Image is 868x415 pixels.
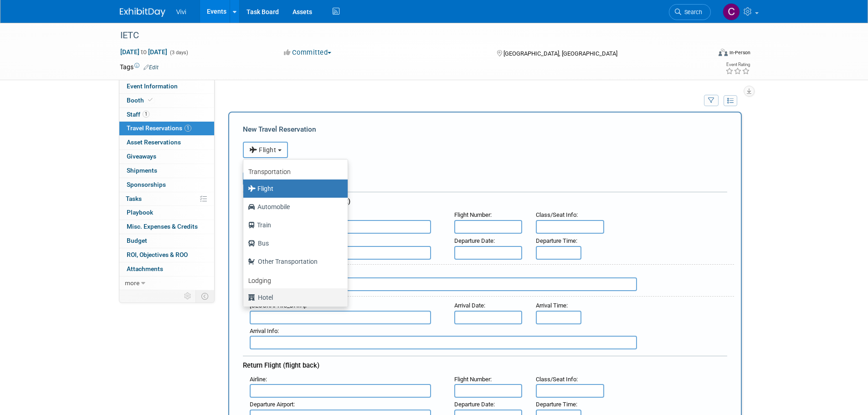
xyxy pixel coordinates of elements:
a: Playbook [119,206,214,220]
span: Budget [127,237,147,244]
small: : [454,302,485,309]
span: Flight Number [454,376,490,383]
span: Playbook [127,209,153,216]
span: ROI, Objectives & ROO [127,251,188,258]
span: to [139,48,148,56]
span: [DATE] [DATE] [120,48,168,56]
small: : [536,376,578,383]
span: Booth [127,97,154,104]
img: Format-Inperson.png [719,49,728,56]
td: Personalize Event Tab Strip [180,290,196,302]
a: Booth [119,94,214,108]
span: Shipments [127,167,157,174]
span: Flight [249,146,277,154]
td: Tags [120,62,159,72]
a: Asset Reservations [119,136,214,149]
span: Departure Time [536,237,576,244]
button: Committed [281,48,335,57]
i: Filter by Traveler [708,98,714,104]
a: Budget [119,234,214,248]
span: Departure Time [536,401,576,408]
small: : [536,302,568,309]
a: Misc. Expenses & Credits [119,220,214,234]
span: (3 days) [169,50,188,56]
b: Lodging [248,277,271,284]
label: Hotel [248,290,339,305]
a: Staff1 [119,108,214,122]
a: Transportation [243,162,348,179]
span: [GEOGRAPHIC_DATA], [GEOGRAPHIC_DATA] [503,50,617,57]
span: Arrival Time [536,302,566,309]
span: Class/Seat Info [536,376,576,383]
img: ExhibitDay [120,8,165,17]
a: more [119,277,214,290]
small: : [536,237,577,244]
span: more [125,279,139,287]
small: : [454,211,492,218]
label: Other Transportation [248,254,339,269]
span: Staff [127,111,149,118]
label: Bus [248,236,339,251]
span: Tasks [126,195,142,202]
small: : [536,211,578,218]
span: Vivi [176,8,186,15]
span: Sponsorships [127,181,166,188]
span: Arrival Info [250,328,277,334]
span: Event Information [127,82,178,90]
label: Flight [248,181,339,196]
span: 1 [143,111,149,118]
div: New Travel Reservation [243,124,727,134]
a: Search [669,4,711,20]
small: : [250,376,267,383]
span: Attachments [127,265,163,272]
span: Search [681,9,702,15]
a: Event Information [119,80,214,93]
span: Class/Seat Info [536,211,576,218]
small: : [454,376,492,383]
div: IETC [117,27,697,44]
span: Departure Airport [250,401,293,408]
label: Automobile [248,200,339,214]
span: Airline [250,376,266,383]
div: Event Format [657,47,751,61]
small: : [250,401,295,408]
i: Booth reservation complete [148,97,153,102]
a: ROI, Objectives & ROO [119,248,214,262]
small: : [250,328,279,334]
div: In-Person [729,49,750,56]
a: Attachments [119,262,214,276]
body: Rich Text Area. Press ALT-0 for help. [5,4,471,13]
span: Departure Date [454,237,493,244]
a: Lodging [243,271,348,288]
span: Travel Reservations [127,124,191,132]
b: Transportation [248,168,291,175]
label: Train [248,218,339,232]
img: Cody Wall [723,3,740,20]
td: Toggle Event Tabs [195,290,214,302]
a: Shipments [119,164,214,178]
span: Misc. Expenses & Credits [127,223,198,230]
a: Travel Reservations1 [119,122,214,135]
a: Sponsorships [119,178,214,192]
div: Event Rating [725,62,750,67]
span: Asset Reservations [127,138,181,146]
span: Departure Date [454,401,493,408]
small: : [536,401,577,408]
span: 1 [185,125,191,132]
div: Booking Confirmation Number: [243,158,727,172]
small: : [454,237,495,244]
a: Tasks [119,192,214,206]
span: Giveaways [127,153,156,160]
span: Return Flight (flight back) [243,361,319,369]
span: Flight Number [454,211,490,218]
a: Edit [144,64,159,71]
small: : [454,401,495,408]
a: Giveaways [119,150,214,164]
span: Arrival Date [454,302,484,309]
button: Flight [243,142,288,158]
